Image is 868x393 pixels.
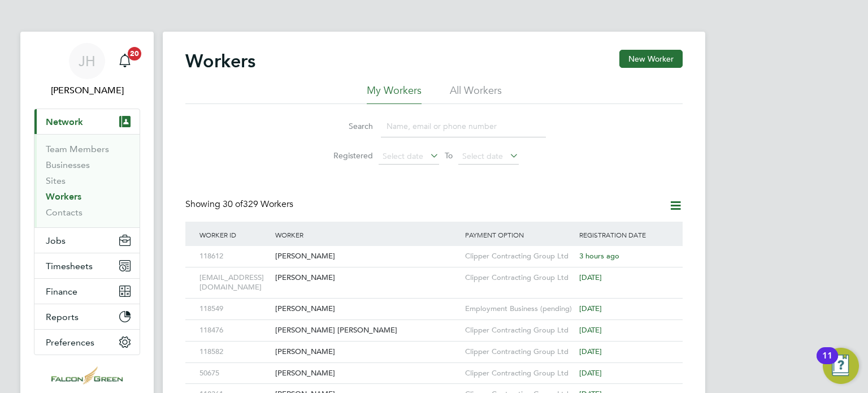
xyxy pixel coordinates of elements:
div: [PERSON_NAME] [272,267,462,288]
a: 118612[PERSON_NAME]Clipper Contracting Group Ltd3 hours ago [197,245,671,255]
button: Open Resource Center, 11 new notifications [823,348,859,384]
span: Jobs [46,235,66,246]
li: All Workers [450,84,502,104]
label: Search [322,121,373,131]
a: 118582[PERSON_NAME]Clipper Contracting Group Ltd[DATE] [197,341,671,351]
div: 118582 [197,342,272,362]
div: [PERSON_NAME] [272,342,462,362]
button: Jobs [34,228,140,253]
button: Timesheets [34,253,140,278]
span: Select date [462,151,503,161]
button: Reports [34,304,140,329]
a: Workers [46,191,81,202]
span: 30 of [223,198,243,210]
li: My Workers [367,84,422,104]
div: 11 [822,356,832,370]
button: Preferences [34,330,140,355]
div: [PERSON_NAME] [272,299,462,319]
span: 3 hours ago [579,251,619,261]
div: Payment Option [462,222,576,248]
div: 118476 [197,320,272,341]
span: [DATE] [579,273,602,282]
span: Finance [46,286,77,297]
div: Clipper Contracting Group Ltd [462,267,576,288]
span: [DATE] [579,325,602,335]
div: Worker ID [197,222,272,248]
a: JH[PERSON_NAME] [34,43,140,97]
a: Contacts [46,207,83,218]
div: Worker [272,222,462,248]
div: [EMAIL_ADDRESS][DOMAIN_NAME] [197,267,272,298]
a: 20 [114,43,136,79]
a: Team Members [46,144,109,154]
div: Clipper Contracting Group Ltd [462,342,576,362]
button: Finance [34,279,140,304]
button: Network [34,109,140,134]
span: [DATE] [579,347,602,356]
a: [EMAIL_ADDRESS][DOMAIN_NAME][PERSON_NAME]Clipper Contracting Group Ltd[DATE] [197,267,671,277]
div: Clipper Contracting Group Ltd [462,320,576,341]
button: New Worker [619,50,683,68]
div: 118612 [197,246,272,267]
a: 118361[PERSON_NAME]Clipper Contracting Group Ltd[DATE] [197,383,671,393]
a: 50675[PERSON_NAME]Clipper Contracting Group Ltd[DATE] [197,362,671,372]
div: Employment Business (pending) [462,299,576,319]
div: [PERSON_NAME] [PERSON_NAME] [272,320,462,341]
span: 329 Workers [223,198,293,210]
span: Select date [383,151,423,161]
img: falcongreen-logo-retina.png [51,366,123,385]
span: Network [46,116,83,127]
span: [DATE] [579,368,602,378]
a: 118549[PERSON_NAME]Employment Business (pending)[DATE] [197,298,671,308]
span: [DATE] [579,304,602,313]
label: Registered [322,150,373,161]
a: 118476[PERSON_NAME] [PERSON_NAME]Clipper Contracting Group Ltd[DATE] [197,319,671,329]
a: Sites [46,175,66,186]
div: Clipper Contracting Group Ltd [462,363,576,384]
span: 20 [128,47,141,61]
div: 50675 [197,363,272,384]
span: Preferences [46,337,94,348]
h2: Workers [185,50,255,72]
span: Timesheets [46,261,93,271]
div: Registration Date [576,222,671,248]
span: To [441,148,456,163]
div: 118549 [197,299,272,319]
a: Go to home page [34,366,140,385]
span: John Hearty [34,84,140,97]
span: Reports [46,312,79,322]
div: [PERSON_NAME] [272,246,462,267]
a: Businesses [46,159,90,170]
div: Clipper Contracting Group Ltd [462,246,576,267]
div: Showing [185,198,296,210]
div: Network [34,134,140,227]
div: [PERSON_NAME] [272,363,462,384]
span: JH [79,54,96,68]
input: Name, email or phone number [381,115,546,137]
